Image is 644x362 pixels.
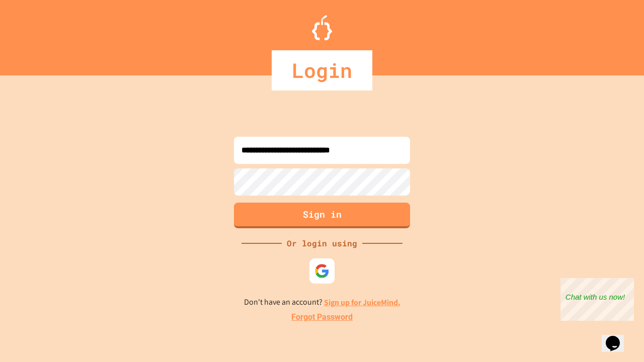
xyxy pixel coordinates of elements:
[244,296,400,309] p: Don't have an account?
[282,237,362,249] div: Or login using
[560,278,634,321] iframe: chat widget
[234,203,410,228] button: Sign in
[291,311,353,323] a: Forgot Password
[324,297,400,308] a: Sign up for JuiceMind.
[272,50,372,90] div: Login
[602,322,634,352] iframe: chat widget
[312,15,332,40] img: Logo.svg
[314,263,330,279] img: google-icon.svg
